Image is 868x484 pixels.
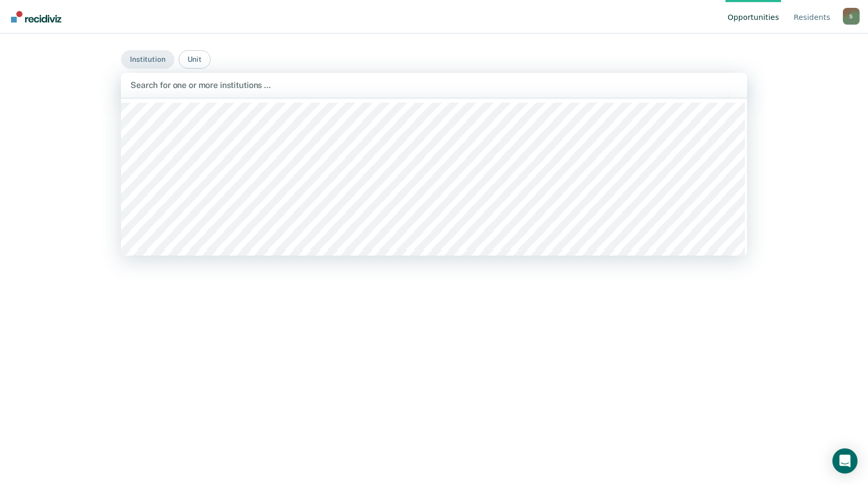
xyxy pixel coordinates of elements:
[843,8,860,25] button: Profile dropdown button
[179,50,211,69] button: Unit
[11,11,61,23] img: Recidiviz
[121,50,174,69] button: Institution
[832,448,858,474] div: Open Intercom Messenger
[843,8,860,25] div: S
